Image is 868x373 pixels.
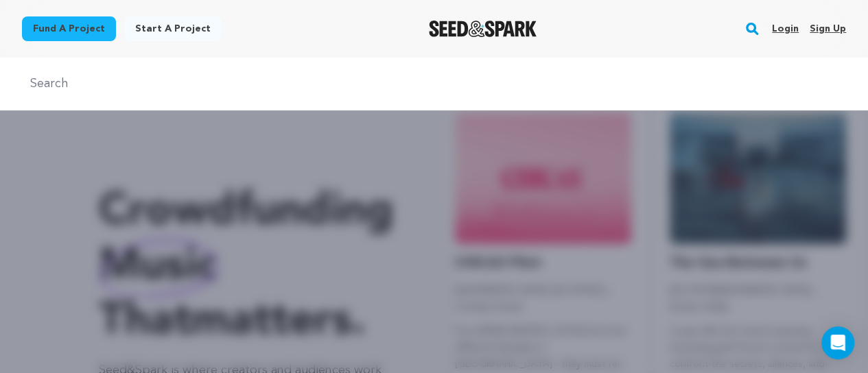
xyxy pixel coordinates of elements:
img: Seed&Spark Logo Dark Mode [429,21,537,37]
a: Start a project [124,16,222,41]
a: Login [772,18,799,40]
a: Sign up [810,18,846,40]
input: Search [22,74,846,94]
div: Open Intercom Messenger [821,326,854,359]
a: Fund a project [22,16,116,41]
a: Seed&Spark Homepage [429,21,537,37]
